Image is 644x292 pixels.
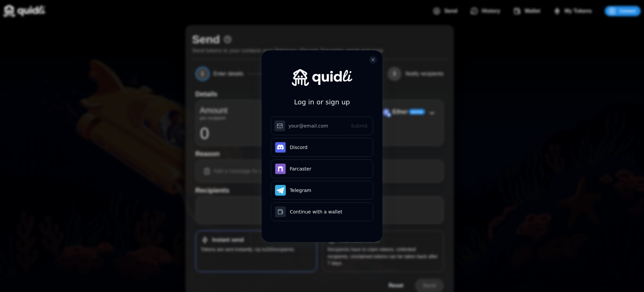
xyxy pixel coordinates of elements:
button: Telegram [271,181,373,200]
button: Discord [271,138,373,157]
input: Submit [271,116,373,135]
button: Farcaster [271,159,373,178]
h3: Log in or sign up [294,97,350,107]
button: close modal [369,56,377,64]
div: Continue with a wallet [290,208,369,216]
span: Submit [351,123,368,129]
button: Submit [345,117,373,134]
button: Continue with a wallet [271,202,373,221]
img: Quidli Dapp - Dev logo [292,69,352,86]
